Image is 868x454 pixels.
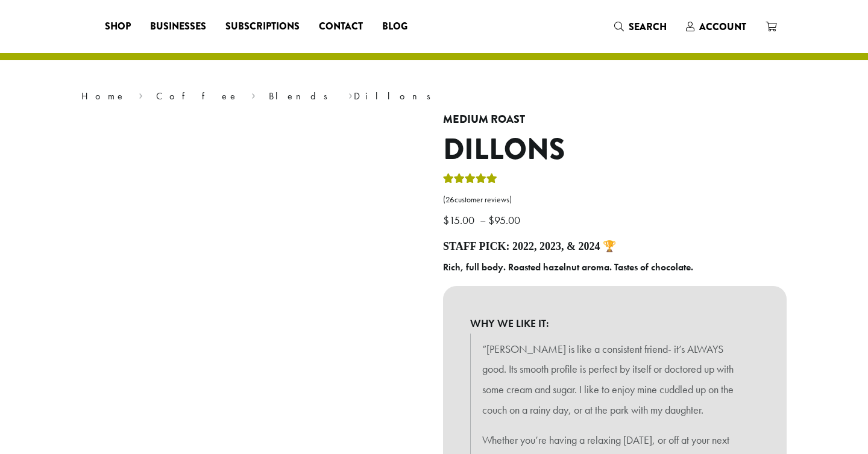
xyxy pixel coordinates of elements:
p: “[PERSON_NAME] is like a consistent friend- it’s ALWAYS good. Its smooth profile is perfect by it... [482,339,747,420]
a: Blends [269,90,336,102]
span: Shop [105,19,131,34]
a: Shop [95,17,140,36]
span: Search [629,20,667,34]
span: Account [699,20,746,34]
a: Search [605,17,676,37]
a: (26customer reviews) [443,194,787,206]
a: Home [81,90,126,102]
h4: Staff Pick: 2022, 2023, & 2024 🏆 [443,240,787,253]
h4: Medium Roast [443,113,787,126]
a: Account [676,17,756,37]
a: Contact [309,17,373,36]
h1: Dillons [443,132,787,167]
span: 26 [445,194,454,205]
span: › [348,85,353,104]
nav: Breadcrumb [81,89,787,104]
a: Subscriptions [216,17,309,36]
a: Coffee [156,90,239,102]
b: WHY WE LIKE IT: [470,313,759,334]
span: › [139,85,143,104]
bdi: 95.00 [488,213,523,227]
div: Rated 5.00 out of 5 [443,172,497,190]
span: Blog [382,19,407,34]
span: $ [443,213,449,227]
a: Blog [373,17,417,36]
span: Businesses [150,19,206,34]
span: – [480,213,486,227]
a: Businesses [140,17,216,36]
span: Contact [319,19,363,34]
b: Rich, full body. Roasted hazelnut aroma. Tastes of chocolate. [443,261,693,273]
bdi: 15.00 [443,213,477,227]
span: › [251,85,256,104]
span: Subscriptions [225,19,300,34]
span: $ [488,213,494,227]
